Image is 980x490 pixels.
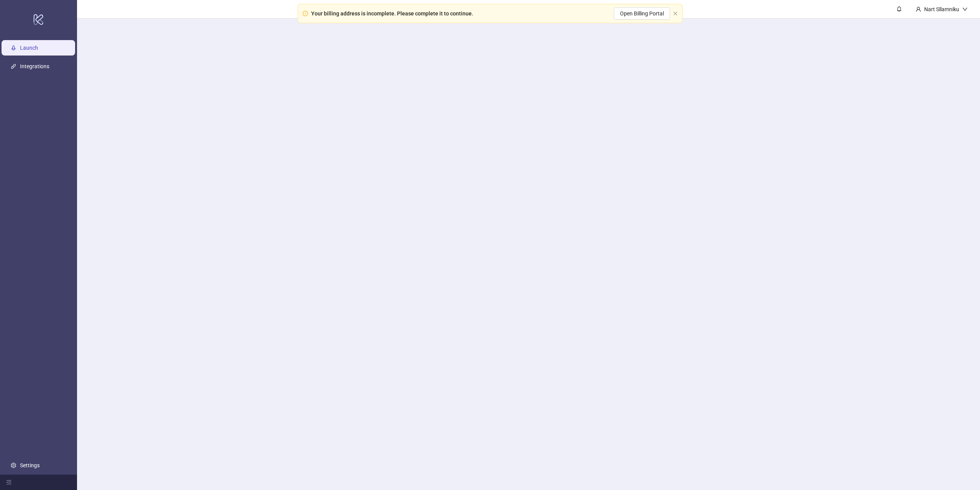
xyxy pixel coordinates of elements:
span: menu-fold [6,480,12,485]
span: bell [896,6,902,12]
a: Launch [20,45,38,51]
a: Settings [20,462,40,468]
span: Open Billing Portal [620,10,664,17]
a: Integrations [20,63,49,69]
div: Your billing address is incomplete. Please complete it to continue. [311,9,473,18]
span: exclamation-circle [303,11,308,16]
span: down [962,7,968,12]
div: Nart Sllamniku [921,5,962,13]
button: Open Billing Portal [614,7,670,20]
span: user [916,7,921,12]
button: close [673,11,678,16]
